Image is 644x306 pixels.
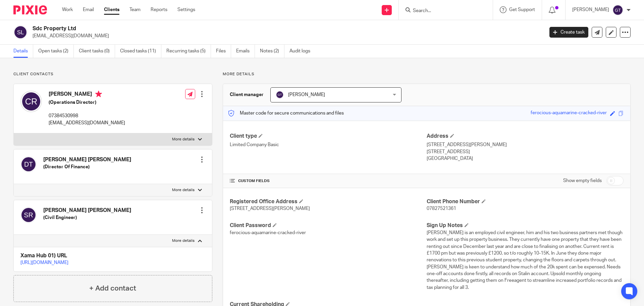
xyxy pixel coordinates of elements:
[276,91,284,99] img: svg%3E
[49,113,125,119] p: 07384530998
[230,206,310,211] span: [STREET_ADDRESS][PERSON_NAME]
[572,6,609,13] p: [PERSON_NAME]
[38,45,74,58] a: Open tasks (2)
[49,120,125,126] p: [EMAIL_ADDRESS][DOMAIN_NAME]
[172,238,195,244] p: More details
[230,198,427,205] h4: Registered Office Address
[129,6,141,13] a: Team
[20,91,42,112] img: svg%3E
[230,178,427,184] h4: CUSTOM FIELDS
[20,207,37,223] img: svg%3E
[427,133,624,140] h4: Address
[230,141,427,148] p: Limited Company Basic
[216,45,231,58] a: Files
[104,6,119,13] a: Clients
[120,45,161,58] a: Closed tasks (11)
[531,110,607,117] div: ferocious-aquamarine-cracked-river
[20,156,37,172] img: svg%3E
[33,33,539,39] p: [EMAIL_ADDRESS][DOMAIN_NAME]
[49,99,125,106] h5: (Operations Director)
[49,91,125,99] h4: [PERSON_NAME]
[288,92,325,97] span: [PERSON_NAME]
[33,25,438,32] h2: Sdc Property Ltd
[230,222,427,229] h4: Client Password
[172,187,195,193] p: More details
[177,6,195,13] a: Settings
[89,283,136,294] h4: + Add contact
[62,6,73,13] a: Work
[20,260,68,265] a: [URL][DOMAIN_NAME]
[166,45,211,58] a: Recurring tasks (5)
[289,45,315,58] a: Audit logs
[43,214,131,221] h5: (Civil Engineer)
[563,177,602,184] label: Show empty fields
[612,5,623,15] img: svg%3E
[223,72,631,77] p: More details
[43,156,131,163] h4: [PERSON_NAME] [PERSON_NAME]
[427,198,624,205] h4: Client Phone Number
[13,25,28,39] img: svg%3E
[230,91,264,98] h3: Client manager
[427,222,624,229] h4: Sign Up Notes
[151,6,167,13] a: Reports
[83,6,94,13] a: Email
[13,5,47,14] img: Pixie
[427,155,624,162] p: [GEOGRAPHIC_DATA]
[549,27,588,38] a: Create task
[95,91,102,97] i: Primary
[172,137,195,142] p: More details
[43,207,131,214] h4: [PERSON_NAME] [PERSON_NAME]
[427,206,456,211] span: 07827521361
[427,148,624,155] p: [STREET_ADDRESS]
[13,72,212,77] p: Client contacts
[427,141,624,148] p: [STREET_ADDRESS][PERSON_NAME]
[79,45,115,58] a: Client tasks (0)
[260,45,284,58] a: Notes (2)
[427,230,623,290] span: [PERSON_NAME] is an employed civil engineer, him and his two business partners met though work an...
[230,133,427,140] h4: Client type
[230,230,306,235] span: ferocious-aquamarine-cracked-river
[13,45,33,58] a: Details
[43,164,131,170] h5: (Director Of Finance)
[228,110,344,117] p: Master code for secure communications and files
[236,45,255,58] a: Emails
[20,252,205,259] h4: Xama Hub 01) URL
[509,7,535,12] span: Get Support
[412,8,473,14] input: Search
